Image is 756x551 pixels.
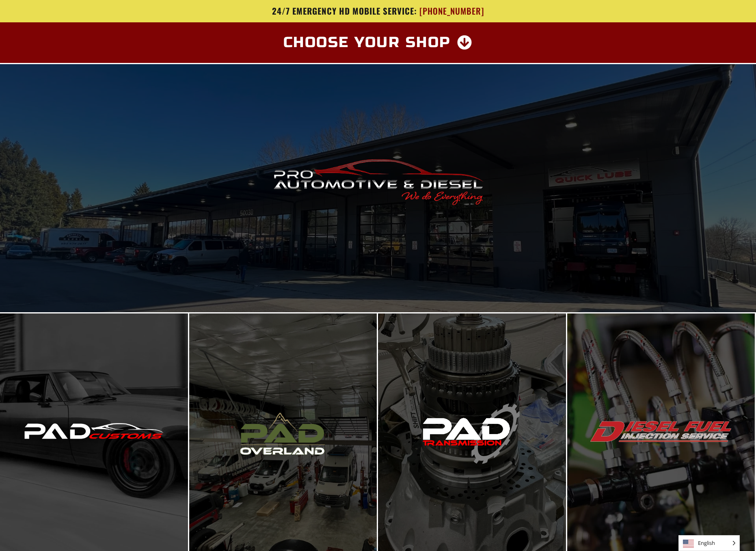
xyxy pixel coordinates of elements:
[678,535,740,551] aside: Language selected: English
[679,536,739,551] span: English
[283,35,451,50] span: Choose Your Shop
[272,4,417,17] span: 24/7 Emergency HD Mobile Service:
[140,6,616,16] a: 24/7 Emergency HD Mobile Service: [PHONE_NUMBER]
[274,30,483,55] a: Choose Your Shop
[419,6,484,16] span: [PHONE_NUMBER]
